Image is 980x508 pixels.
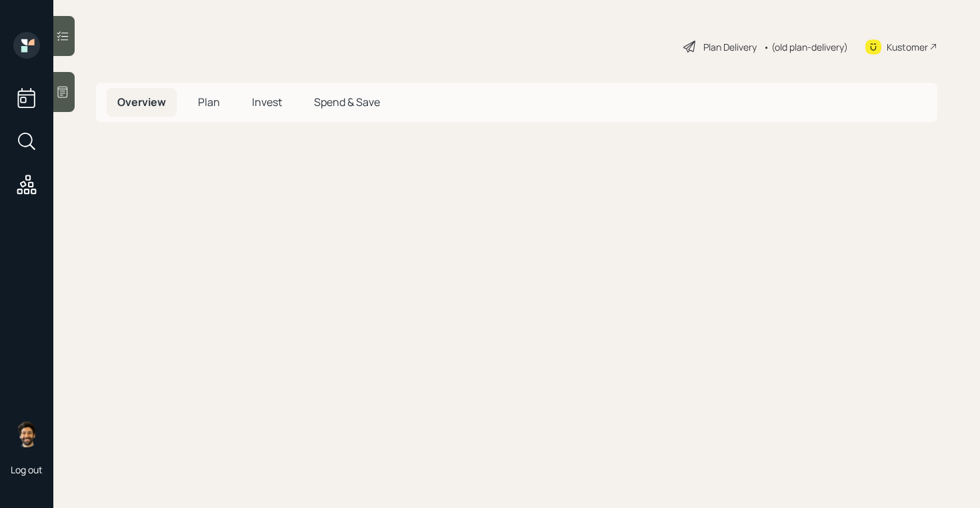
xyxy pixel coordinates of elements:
[11,463,43,476] div: Log out
[252,95,282,109] span: Invest
[117,95,166,109] span: Overview
[13,421,40,447] img: eric-schwartz-headshot.png
[763,40,848,54] div: • (old plan-delivery)
[198,95,220,109] span: Plan
[887,40,928,54] div: Kustomer
[314,95,380,109] span: Spend & Save
[703,40,757,54] div: Plan Delivery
